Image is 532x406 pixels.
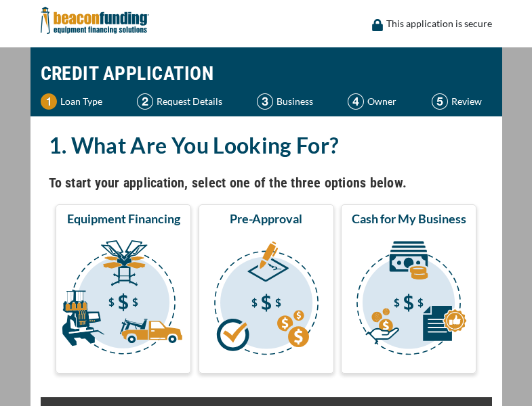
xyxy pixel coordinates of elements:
h1: CREDIT APPLICATION [41,54,492,93]
img: Step 5 [432,93,448,110]
p: This application is secure [386,16,492,32]
span: Equipment Financing [67,210,180,227]
h4: To start your application, select one of the three options below. [49,171,484,194]
img: Pre-Approval [201,232,331,367]
p: Business [277,93,313,110]
span: Cash for My Business [352,210,466,227]
img: Cash for My Business [344,232,474,367]
p: Review [451,93,482,110]
button: Equipment Financing [56,204,191,374]
img: Equipment Financing [58,232,188,367]
img: lock icon to convery security [372,19,383,31]
p: Owner [367,93,396,110]
img: Step 4 [348,93,364,110]
p: Request Details [157,93,222,110]
h2: 1. What Are You Looking For? [49,130,484,161]
img: Step 2 [137,93,153,110]
span: Pre-Approval [230,210,302,227]
img: Step 3 [257,93,273,110]
button: Pre-Approval [199,204,334,374]
button: Cash for My Business [341,204,476,374]
img: Step 1 [41,93,57,110]
p: Loan Type [60,93,102,110]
